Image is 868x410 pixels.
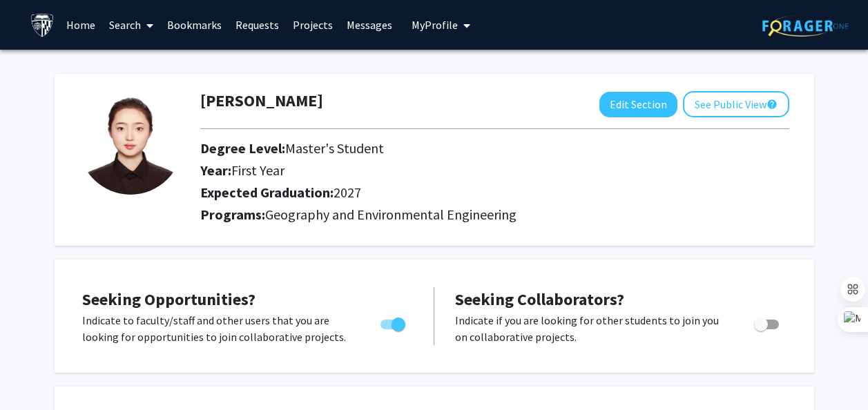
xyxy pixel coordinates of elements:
[749,312,787,333] div: Toggle
[455,289,624,310] span: Seeking Collaborators?
[340,1,399,49] a: Messages
[82,312,354,345] p: Indicate to faculty/staff and other users that you are looking for opportunities to join collabor...
[455,312,728,345] p: Indicate if you are looking for other students to join you on collaborative projects.
[10,348,59,400] iframe: Chat
[102,1,160,49] a: Search
[59,1,102,49] a: Home
[683,91,789,117] button: See Public View
[229,1,286,49] a: Requests
[200,91,323,111] h1: [PERSON_NAME]
[82,289,255,310] span: Seeking Opportunities?
[599,92,677,117] button: Edit Section
[265,206,517,223] span: Geography and Environmental Engineering
[334,184,361,201] span: 2027
[231,162,284,179] span: First Year
[285,139,384,157] span: Master's Student
[766,96,778,113] mat-icon: help
[200,162,671,179] h2: Year:
[412,18,458,32] span: My Profile
[200,206,789,223] h2: Programs:
[160,1,229,49] a: Bookmarks
[375,312,413,333] div: Toggle
[79,91,182,195] img: Profile Picture
[286,1,340,49] a: Projects
[30,13,55,37] img: Johns Hopkins University Logo
[762,15,849,37] img: ForagerOne Logo
[200,140,671,157] h2: Degree Level:
[200,184,671,201] h2: Expected Graduation:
